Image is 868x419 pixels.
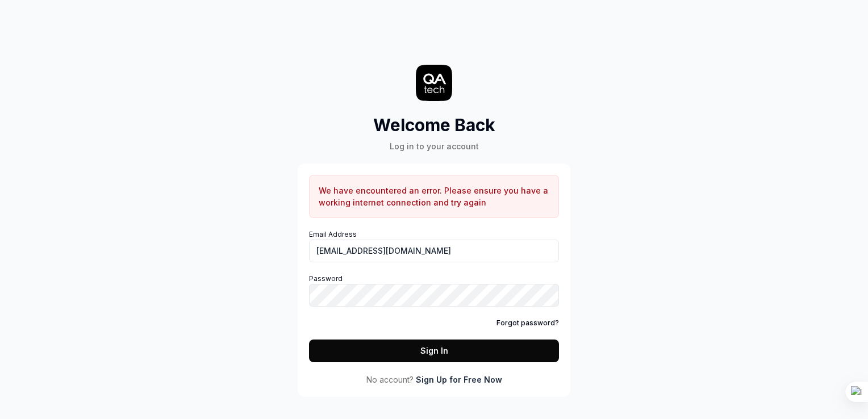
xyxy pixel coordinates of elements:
[496,318,559,328] a: Forgot password?
[309,340,559,362] button: Sign In
[319,185,549,208] p: We have encountered an error. Please ensure you have a working internet connection and try again
[373,112,495,138] h2: Welcome Back
[309,240,559,262] input: Email Address
[309,229,559,262] label: Email Address
[373,140,495,152] div: Log in to your account
[309,274,559,307] label: Password
[309,284,559,307] input: Password
[366,374,414,386] span: No account?
[416,374,502,386] a: Sign Up for Free Now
